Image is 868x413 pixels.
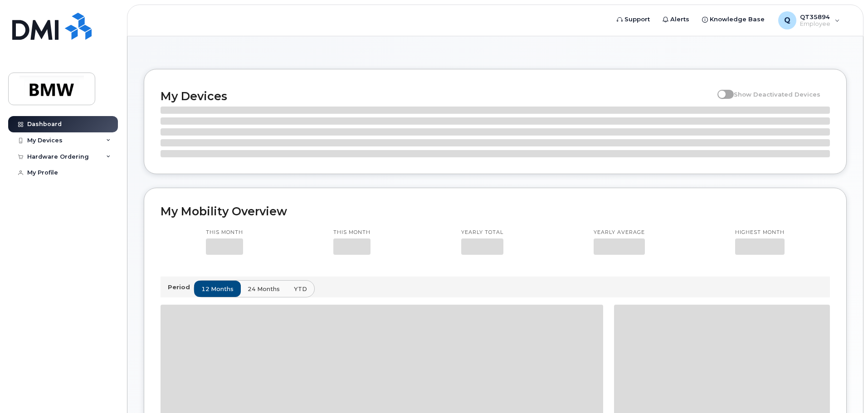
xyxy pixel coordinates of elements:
p: This month [206,229,243,236]
p: Yearly average [594,229,645,236]
span: YTD [294,285,307,293]
p: Period [168,283,194,292]
p: Highest month [735,229,785,236]
span: Show Deactivated Devices [734,91,820,98]
h2: My Mobility Overview [161,204,830,218]
h2: My Devices [161,89,713,103]
span: 24 months [248,285,280,293]
p: This month [333,229,371,236]
input: Show Deactivated Devices [717,86,725,93]
p: Yearly total [461,229,503,236]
